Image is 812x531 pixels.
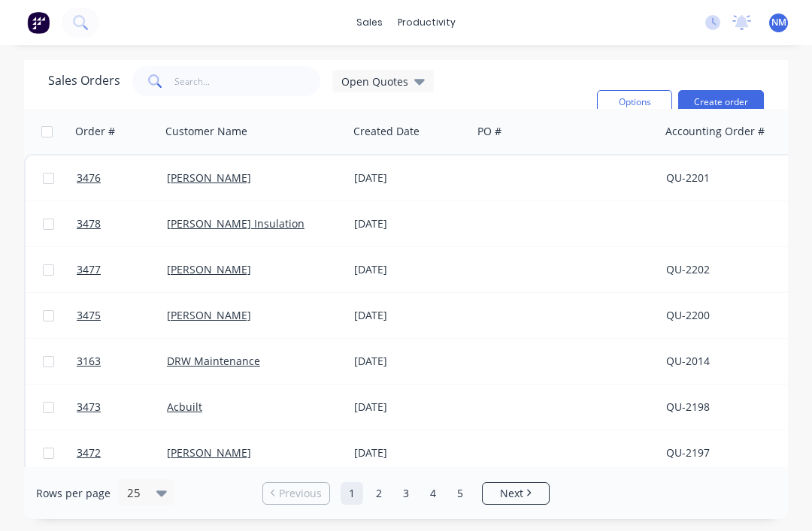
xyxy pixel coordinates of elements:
a: 3473 [77,385,167,430]
h1: Sales Orders [48,74,120,88]
a: Page 5 [449,482,471,505]
a: 3476 [77,155,167,201]
a: [PERSON_NAME] Insulation [167,216,304,231]
a: Previous page [263,486,329,501]
a: Page 2 [368,482,390,505]
a: 3472 [77,430,167,475]
div: productivity [390,11,463,34]
div: PO # [477,124,501,139]
a: QU-2197 [666,445,710,460]
div: Accounting Order # [665,124,765,139]
a: Acbuilt [167,400,202,414]
a: 3477 [77,247,167,292]
div: [DATE] [354,308,466,323]
input: Search... [174,66,321,96]
a: [PERSON_NAME] [167,445,251,460]
span: Open Quotes [341,74,408,89]
a: [PERSON_NAME] [167,170,251,185]
a: 3163 [77,339,167,384]
button: Options [597,90,672,114]
span: Previous [279,486,322,501]
a: 3475 [77,293,167,338]
span: NM [771,16,786,29]
div: Order # [75,124,115,139]
div: [DATE] [354,400,466,415]
a: DRW Maintenance [167,354,260,368]
span: 3477 [77,262,101,277]
div: Created Date [353,124,420,139]
a: QU-2201 [666,170,710,185]
div: [DATE] [354,354,466,369]
a: QU-2014 [666,354,710,368]
div: [DATE] [354,445,466,460]
img: Factory [27,11,50,34]
a: Next page [483,486,549,501]
a: 3478 [77,201,167,246]
span: 3478 [77,216,101,231]
span: Rows per page [36,486,111,501]
span: 3472 [77,445,101,460]
div: [DATE] [354,170,466,186]
a: [PERSON_NAME] [167,308,251,322]
a: QU-2200 [666,308,710,322]
a: Page 1 is your current page [341,482,363,505]
a: QU-2202 [666,262,710,276]
div: [DATE] [354,216,466,231]
div: Customer Name [165,124,247,139]
span: 3473 [77,400,101,415]
div: [DATE] [354,262,466,277]
ul: Pagination [256,482,556,505]
button: Create order [678,90,764,114]
span: 3476 [77,170,101,186]
a: QU-2198 [666,400,710,414]
div: sales [349,11,390,34]
a: Page 4 [422,482,444,505]
a: Page 3 [395,482,417,505]
a: [PERSON_NAME] [167,262,251,276]
span: Next [500,486,523,501]
span: 3475 [77,308,101,323]
span: 3163 [77,354,101,369]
